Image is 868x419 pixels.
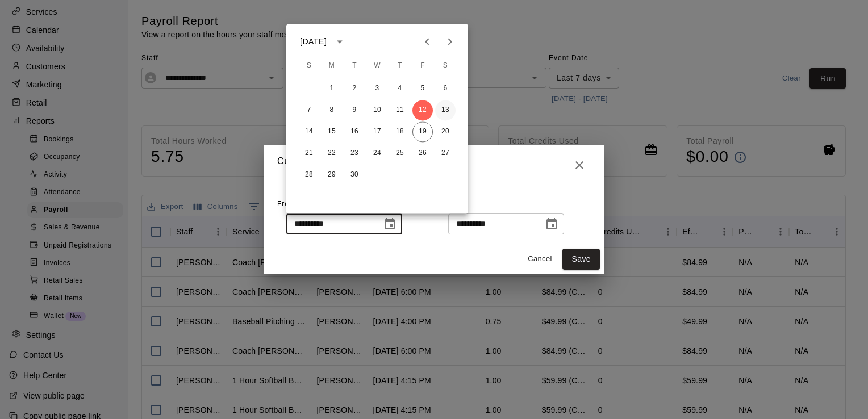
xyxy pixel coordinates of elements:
[299,143,319,164] button: 21
[562,249,600,270] button: Save
[344,78,365,99] button: 2
[299,55,319,77] span: Sunday
[390,100,410,120] button: 11
[435,55,456,77] span: Saturday
[540,213,563,236] button: Choose date, selected date is Sep 19, 2025
[521,250,558,268] button: Cancel
[439,30,461,53] button: Next month
[378,213,401,236] button: Choose date, selected date is Sep 12, 2025
[435,100,456,120] button: 13
[322,121,342,142] button: 15
[390,55,410,77] span: Thursday
[344,165,365,185] button: 30
[435,121,456,142] button: 20
[344,121,365,142] button: 16
[367,121,387,142] button: 17
[277,200,315,208] span: From Date
[412,55,433,77] span: Friday
[300,36,327,48] div: [DATE]
[568,154,591,177] button: Close
[322,143,342,164] button: 22
[435,143,456,164] button: 27
[412,78,433,99] button: 5
[344,143,365,164] button: 23
[390,78,410,99] button: 4
[412,143,433,164] button: 26
[390,121,410,142] button: 18
[367,143,387,164] button: 24
[367,100,387,120] button: 10
[322,100,342,120] button: 8
[344,100,365,120] button: 9
[322,55,342,77] span: Monday
[264,145,604,186] h2: Custom Event Date
[390,143,410,164] button: 25
[367,78,387,99] button: 3
[299,165,319,185] button: 28
[435,78,456,99] button: 6
[322,165,342,185] button: 29
[367,55,387,77] span: Wednesday
[416,30,439,53] button: Previous month
[412,121,433,142] button: 19
[299,121,319,142] button: 14
[412,100,433,120] button: 12
[344,55,365,77] span: Tuesday
[330,32,349,51] button: calendar view is open, switch to year view
[322,78,342,99] button: 1
[299,100,319,120] button: 7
